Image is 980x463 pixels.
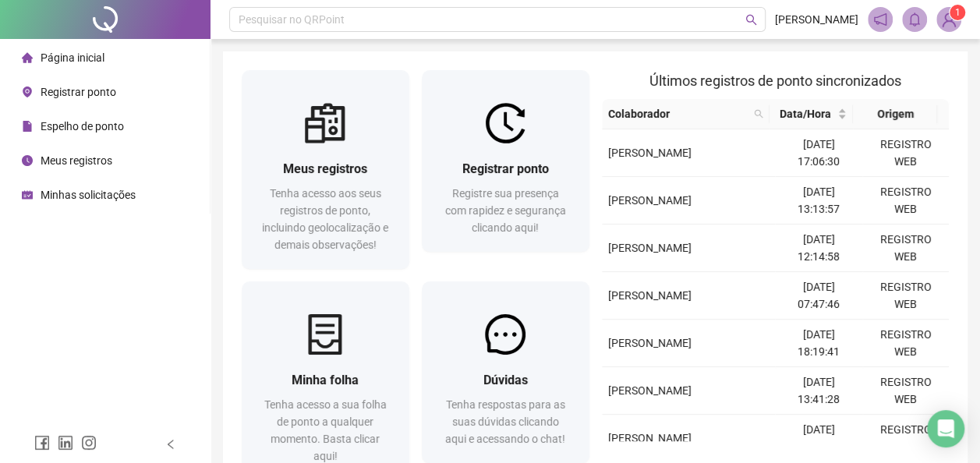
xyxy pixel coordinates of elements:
span: Meus registros [41,154,112,167]
td: REGISTRO WEB [862,224,949,272]
span: search [745,14,757,26]
span: [PERSON_NAME] [608,384,692,397]
span: Minha folha [292,373,359,387]
span: Colaborador [608,105,748,122]
span: home [22,52,33,63]
span: linkedin [58,435,73,451]
span: [PERSON_NAME] [608,242,692,254]
span: clock-circle [22,155,33,166]
span: file [22,121,33,132]
td: [DATE] 07:47:46 [775,272,861,320]
span: Página inicial [41,51,104,64]
span: search [751,102,766,125]
td: [DATE] 13:13:57 [775,177,861,224]
span: Meus registros [283,161,367,176]
span: facebook [34,435,50,451]
span: Tenha acesso a sua folha de ponto a qualquer momento. Basta clicar aqui! [264,398,387,462]
span: [PERSON_NAME] [608,289,692,302]
span: Registrar ponto [462,161,549,176]
span: Últimos registros de ponto sincronizados [649,72,901,89]
sup: Atualize o seu contato no menu Meus Dados [950,5,965,20]
td: [DATE] 12:14:58 [775,224,861,272]
td: REGISTRO WEB [862,129,949,177]
span: Data/Hora [776,105,835,122]
th: Data/Hora [769,99,854,129]
span: Tenha acesso aos seus registros de ponto, incluindo geolocalização e demais observações! [262,187,388,251]
span: Espelho de ponto [41,120,124,133]
span: [PERSON_NAME] [608,194,692,207]
span: [PERSON_NAME] [608,432,692,444]
span: schedule [22,189,33,200]
td: REGISTRO WEB [862,177,949,224]
td: [DATE] 17:06:30 [775,129,861,177]
span: [PERSON_NAME] [775,11,858,28]
span: [PERSON_NAME] [608,337,692,349]
span: left [165,439,176,450]
a: DúvidasTenha respostas para as suas dúvidas clicando aqui e acessando o chat! [422,281,589,463]
th: Origem [853,99,937,129]
span: instagram [81,435,97,451]
td: [DATE] 13:41:28 [775,367,861,415]
div: Open Intercom Messenger [927,410,964,447]
td: [DATE] 18:19:41 [775,320,861,367]
td: [DATE] 12:40:29 [775,415,861,462]
span: Registre sua presença com rapidez e segurança clicando aqui! [445,187,566,234]
span: search [754,109,763,118]
span: Tenha respostas para as suas dúvidas clicando aqui e acessando o chat! [445,398,565,445]
span: environment [22,87,33,97]
a: Meus registrosTenha acesso aos seus registros de ponto, incluindo geolocalização e demais observa... [242,70,409,269]
td: REGISTRO WEB [862,367,949,415]
span: Dúvidas [483,373,528,387]
span: Registrar ponto [41,86,116,98]
a: Registrar pontoRegistre sua presença com rapidez e segurança clicando aqui! [422,70,589,252]
img: 93202 [937,8,961,31]
span: 1 [955,7,961,18]
td: REGISTRO WEB [862,272,949,320]
td: REGISTRO WEB [862,415,949,462]
span: [PERSON_NAME] [608,147,692,159]
td: REGISTRO WEB [862,320,949,367]
span: notification [873,12,887,27]
span: Minhas solicitações [41,189,136,201]
span: bell [907,12,922,27]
